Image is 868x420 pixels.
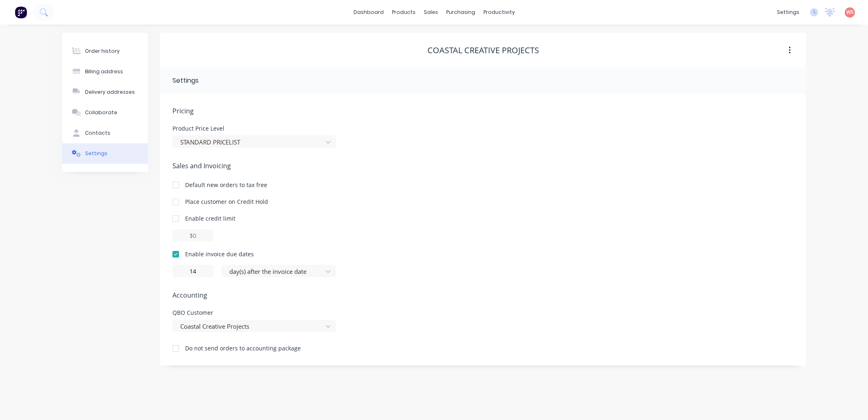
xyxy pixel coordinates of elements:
[846,9,854,16] span: WS
[62,102,148,123] button: Collaborate
[185,197,268,206] div: Place customer on Credit Hold
[85,150,107,157] div: Settings
[85,129,110,137] div: Contacts
[85,109,117,116] div: Collaborate
[172,265,213,277] input: 0
[62,123,148,143] button: Contacts
[185,250,254,258] div: Enable invoice due dates
[172,76,199,86] div: Settings
[172,290,794,300] span: Accounting
[442,6,479,18] div: purchasing
[172,161,794,171] span: Sales and Invoicing
[349,6,388,18] a: dashboard
[185,214,235,223] div: Enable credit limit
[172,310,336,316] div: QBO Customer
[773,6,803,18] div: settings
[479,6,519,18] div: productivity
[172,126,336,131] div: Product Price Level
[62,82,148,102] button: Delivery addresses
[62,41,148,61] button: Order history
[85,88,135,96] div: Delivery addresses
[172,106,794,116] span: Pricing
[185,344,301,352] div: Do not send orders to accounting package
[62,143,148,164] button: Settings
[420,6,442,18] div: sales
[185,181,267,189] div: Default new orders to tax free
[85,47,120,55] div: Order history
[15,6,27,18] img: Factory
[172,229,213,242] input: $0
[85,68,123,75] div: Billing address
[62,61,148,82] button: Billing address
[427,45,539,55] div: Coastal Creative Projects
[388,6,420,18] div: products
